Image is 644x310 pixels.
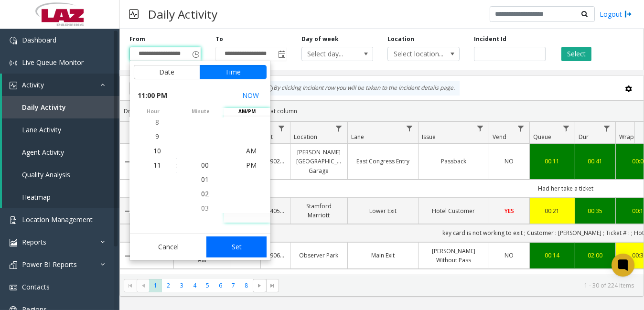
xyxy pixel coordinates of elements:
span: Select day... [302,47,359,61]
label: Incident Id [474,35,506,43]
span: 03 [201,203,209,213]
a: Collapse Details [120,158,135,166]
a: Logout [600,9,632,19]
a: Collapse Details [120,252,135,260]
span: Agent Activity [22,148,64,157]
a: Collapse Details [120,207,135,215]
a: Hotel Customer [424,206,483,215]
a: 00:41 [581,157,610,166]
img: 'icon' [10,216,17,224]
span: 00 [201,160,209,170]
div: By clicking Incident row you will be taken to the incident details page. [261,81,460,96]
span: Location Management [22,215,93,224]
div: Data table [120,122,644,275]
a: 00:14 [536,251,569,260]
span: Quality Analysis [22,170,70,179]
button: Select [561,47,591,61]
button: Select now [238,87,263,104]
button: Set [206,236,267,257]
a: NO [495,251,524,260]
a: 590652 [267,251,284,260]
span: Toggle popup [276,47,287,61]
span: Page 2 [162,279,175,292]
span: Vend [493,133,506,141]
span: AM [246,146,257,155]
span: 02 [201,189,209,198]
span: Wrapup [619,133,641,141]
a: 540503 [267,206,284,215]
img: 'icon' [10,239,17,246]
a: Lower Exit [354,206,412,215]
a: Main Exit [354,251,412,260]
img: 'icon' [10,59,17,67]
span: PM [246,160,257,170]
a: 00:35 [581,206,610,215]
a: Observer Park [296,251,342,260]
span: 01 [201,175,209,184]
label: Location [387,35,414,43]
img: 'icon' [10,37,17,44]
button: Time tab [200,65,267,79]
span: Page 4 [188,279,201,292]
a: Daily Activity [2,96,119,118]
span: 11 [153,160,161,170]
span: Page 7 [227,279,240,292]
span: Go to the last page [266,279,279,292]
span: hour [130,108,176,115]
span: Contacts [22,282,50,291]
span: Activity [22,80,44,89]
span: Go to the next page [253,279,266,292]
a: 00:21 [536,206,569,215]
a: Dur Filter Menu [601,122,613,135]
img: 'icon' [10,284,17,291]
label: Day of week [301,35,339,43]
span: Page 3 [175,279,188,292]
span: Dashboard [22,35,56,44]
a: 890202 [267,157,284,166]
span: Toggle popup [190,47,201,61]
span: Page 6 [214,279,227,292]
a: YES [495,206,524,215]
kendo-pager-info: 1 - 30 of 224 items [285,281,634,289]
span: 8 [155,118,159,127]
span: Issue [422,133,436,141]
button: Cancel [134,236,204,257]
a: Issue Filter Menu [474,122,487,135]
span: NO [505,157,514,165]
a: Agent Activity [2,141,119,163]
a: Stamford Marriott [296,202,342,220]
span: Lane [351,133,364,141]
a: Queue Filter Menu [560,122,573,135]
a: Vend Filter Menu [515,122,527,135]
span: Go to the next page [256,282,263,289]
a: Lane Activity [2,118,119,141]
label: To [215,35,223,43]
span: Power BI Reports [22,260,77,269]
div: Drag a column header and drop it here to group by that column [120,103,644,119]
a: Heatmap [2,186,119,208]
img: logout [624,9,632,19]
a: Passback [424,157,483,166]
span: Heatmap [22,192,51,202]
span: Page 1 [149,279,162,292]
a: Activity [2,74,119,96]
span: NO [505,251,514,259]
a: 00:11 [536,157,569,166]
button: Date tab [134,65,200,79]
span: 11:00 PM [138,89,167,102]
a: Quality Analysis [2,163,119,186]
span: Dur [579,133,589,141]
span: Lane Activity [22,125,61,134]
span: Location [294,133,317,141]
a: East Congress Entry [354,157,412,166]
div: : [176,160,178,170]
a: [PERSON_NAME] Without Pass [424,246,483,265]
img: 'icon' [10,82,17,89]
img: pageIcon [129,2,139,26]
span: YES [504,207,514,215]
